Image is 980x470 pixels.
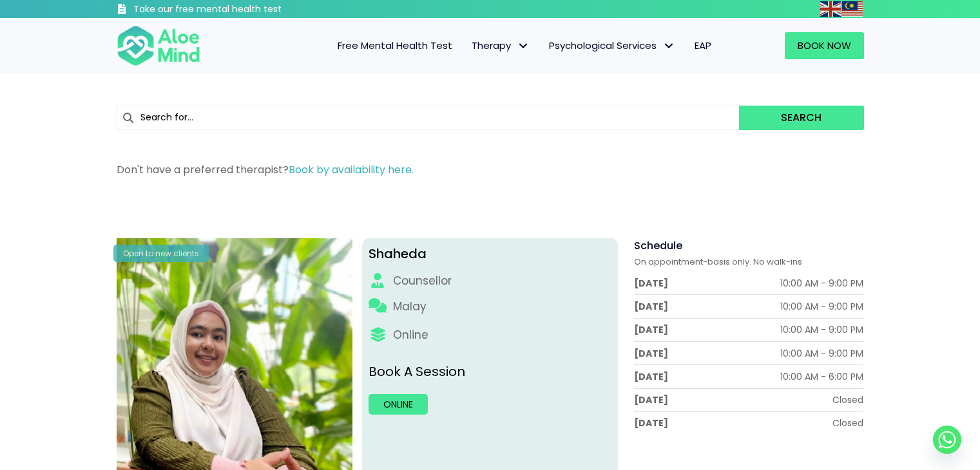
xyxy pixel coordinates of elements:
[338,39,452,52] span: Free Mental Health Test
[217,32,721,59] nav: Menu
[685,32,721,59] a: EAP
[462,32,539,59] a: TherapyTherapy: submenu
[634,370,668,383] div: [DATE]
[549,39,675,52] span: Psychological Services
[133,3,351,16] h3: Take our free mental health test
[634,300,668,313] div: [DATE]
[780,323,863,336] div: 10:00 AM - 9:00 PM
[780,370,863,383] div: 10:00 AM - 6:00 PM
[780,300,863,313] div: 10:00 AM - 9:00 PM
[113,245,209,262] div: Open to new clients
[328,32,462,59] a: Free Mental Health Test
[832,417,863,429] div: Closed
[634,323,668,336] div: [DATE]
[514,37,533,55] span: Therapy: submenu
[820,1,842,16] a: English
[634,256,802,268] span: On appointment-basis only. No walk-ins
[634,238,682,253] span: Schedule
[117,3,351,18] a: Take our free mental health test
[798,39,851,52] span: Book Now
[289,162,414,177] a: Book by availability here.
[393,273,452,289] div: Counsellor
[472,39,530,52] span: Therapy
[660,37,678,55] span: Psychological Services: submenu
[117,106,740,130] input: Search for...
[739,106,863,130] button: Search
[933,426,961,454] a: Whatsapp
[369,362,611,381] p: Book A Session
[780,347,863,360] div: 10:00 AM - 9:00 PM
[832,393,863,406] div: Closed
[634,393,668,406] div: [DATE]
[780,277,863,290] div: 10:00 AM - 9:00 PM
[117,162,864,177] p: Don't have a preferred therapist?
[393,299,427,315] p: Malay
[369,394,428,415] a: Online
[695,39,711,52] span: EAP
[393,327,428,343] div: Online
[820,1,841,17] img: en
[634,417,668,429] div: [DATE]
[369,245,611,263] div: Shaheda
[634,347,668,360] div: [DATE]
[539,32,685,59] a: Psychological ServicesPsychological Services: submenu
[634,277,668,290] div: [DATE]
[785,32,864,59] a: Book Now
[117,24,200,67] img: Aloe mind Logo
[842,1,864,16] a: Malay
[842,1,863,17] img: ms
